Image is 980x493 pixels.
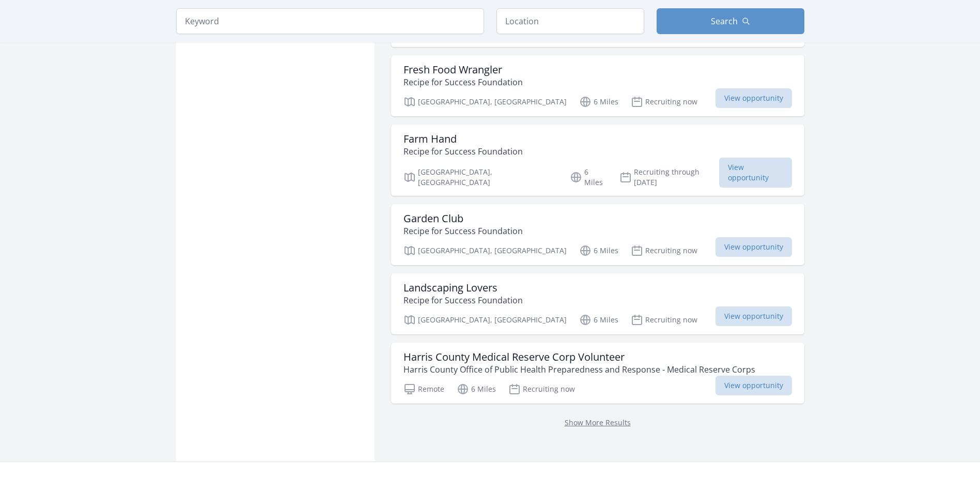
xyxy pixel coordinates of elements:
[403,133,523,145] h3: Farm Hand
[391,273,804,334] a: Landscaping Lovers Recipe for Success Foundation [GEOGRAPHIC_DATA], [GEOGRAPHIC_DATA] 6 Miles Rec...
[657,8,804,34] button: Search
[570,167,607,188] p: 6 Miles
[403,314,567,326] p: [GEOGRAPHIC_DATA], [GEOGRAPHIC_DATA]
[403,351,755,363] h3: Harris County Medical Reserve Corp Volunteer
[565,418,631,427] a: Show More Results
[457,383,496,395] p: 6 Miles
[403,76,523,88] p: Recipe for Success Foundation
[391,125,804,196] a: Farm Hand Recipe for Success Foundation [GEOGRAPHIC_DATA], [GEOGRAPHIC_DATA] 6 Miles Recruiting t...
[631,96,697,108] p: Recruiting now
[719,158,792,188] span: View opportunity
[715,237,792,257] span: View opportunity
[403,294,523,306] p: Recipe for Success Foundation
[391,343,804,404] a: Harris County Medical Reserve Corp Volunteer Harris County Office of Public Health Preparedness a...
[403,212,523,225] h3: Garden Club
[579,314,618,326] p: 6 Miles
[391,204,804,265] a: Garden Club Recipe for Success Foundation [GEOGRAPHIC_DATA], [GEOGRAPHIC_DATA] 6 Miles Recruiting...
[631,314,697,326] p: Recruiting now
[403,96,567,108] p: [GEOGRAPHIC_DATA], [GEOGRAPHIC_DATA]
[403,244,567,257] p: [GEOGRAPHIC_DATA], [GEOGRAPHIC_DATA]
[403,225,523,237] p: Recipe for Success Foundation
[403,282,523,294] h3: Landscaping Lovers
[496,8,644,34] input: Location
[403,167,558,188] p: [GEOGRAPHIC_DATA], [GEOGRAPHIC_DATA]
[403,363,755,376] p: Harris County Office of Public Health Preparedness and Response - Medical Reserve Corps
[403,64,523,76] h3: Fresh Food Wrangler
[711,15,738,27] span: Search
[579,244,618,257] p: 6 Miles
[715,88,792,108] span: View opportunity
[579,96,618,108] p: 6 Miles
[176,8,484,34] input: Keyword
[715,376,792,395] span: View opportunity
[391,55,804,116] a: Fresh Food Wrangler Recipe for Success Foundation [GEOGRAPHIC_DATA], [GEOGRAPHIC_DATA] 6 Miles Re...
[403,383,444,395] p: Remote
[715,306,792,326] span: View opportunity
[631,244,697,257] p: Recruiting now
[403,145,523,158] p: Recipe for Success Foundation
[508,383,575,395] p: Recruiting now
[619,167,719,188] p: Recruiting through [DATE]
